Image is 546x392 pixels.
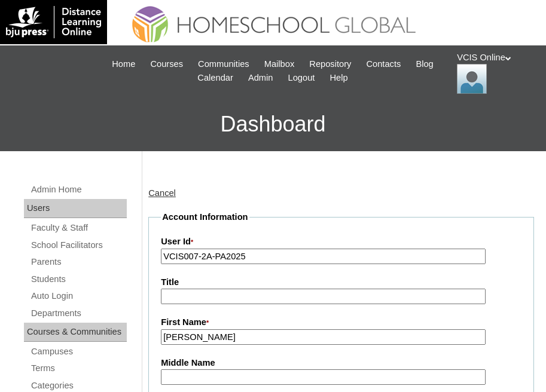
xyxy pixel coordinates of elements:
[106,57,141,71] a: Home
[30,238,127,253] a: School Facilitators
[198,57,249,71] span: Communities
[360,57,407,71] a: Contacts
[282,71,321,85] a: Logout
[264,57,295,71] span: Mailbox
[30,361,127,376] a: Terms
[161,235,521,249] label: User Id
[309,57,351,71] span: Repository
[30,289,127,304] a: Auto Login
[30,220,127,235] a: Faculty & Staff
[330,71,347,85] span: Help
[191,71,239,85] a: Calendar
[161,211,249,223] legend: Account Information
[161,357,521,369] label: Middle Name
[258,57,301,71] a: Mailbox
[150,57,183,71] span: Courses
[457,51,534,94] div: VCIS Online
[197,71,233,85] span: Calendar
[30,306,127,321] a: Departments
[161,316,521,329] label: First Name
[324,71,353,85] a: Help
[248,71,273,85] span: Admin
[6,6,101,38] img: logo-white.png
[30,344,127,359] a: Campuses
[288,71,315,85] span: Logout
[457,64,487,94] img: VCIS Online Admin
[112,57,135,71] span: Home
[30,182,127,197] a: Admin Home
[144,57,189,71] a: Courses
[416,57,433,71] span: Blog
[192,57,255,71] a: Communities
[24,199,127,218] div: Users
[30,255,127,269] a: Parents
[6,97,540,151] h3: Dashboard
[410,57,439,71] a: Blog
[30,272,127,287] a: Students
[303,57,357,71] a: Repository
[24,323,127,342] div: Courses & Communities
[242,71,279,85] a: Admin
[148,188,176,198] a: Cancel
[161,276,521,289] label: Title
[366,57,401,71] span: Contacts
